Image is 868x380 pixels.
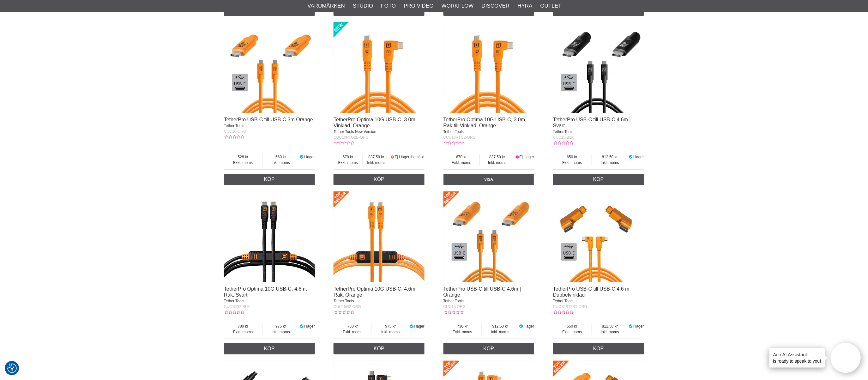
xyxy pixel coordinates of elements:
[553,154,591,160] span: 650
[629,155,634,159] i: I lager
[443,286,521,298] a: TetherPro USB-C till USB-C 4.6m | Orange
[262,323,299,329] span: 975
[224,154,262,160] span: 528
[372,323,409,329] span: 975
[480,160,515,166] span: Inkl. moms
[553,343,644,354] a: Köp
[224,191,315,282] img: TetherPro Optima 10G USB-C, 4,6m, Rak, Svart
[592,323,629,329] span: 812.50
[443,22,534,113] img: TetherPro Optima 10G USB-C, 3.0m, Rak till Vinklad, Orange
[443,329,482,335] span: Exkl. moms
[409,324,414,329] i: I lager
[262,154,299,160] span: 660
[224,22,315,113] img: TetherPro USB-C till USB-C 3m Orange
[773,351,821,358] h4: Aifo AI Assistant
[553,305,587,309] span: CUC15RT2RT-ORG
[443,343,534,354] a: Köp
[442,2,474,10] a: Workflow
[553,22,644,113] img: TetherPro USB-C till USB-C 4.6m | Svart
[224,323,262,329] span: 780
[381,2,396,10] a: Foto
[482,2,510,10] a: Discover
[224,299,244,303] span: Tether Tools
[372,329,409,335] span: Inkl. moms
[404,2,433,10] a: Pro Video
[7,363,17,374] button: Samtyckesinställningar
[395,155,425,159] span: Ej i lager, beställd
[363,160,390,166] span: Inkl. moms
[482,329,519,335] span: Inkl. moms
[334,323,372,329] span: 780
[443,117,527,128] a: TetherPro Optima 10G USB-C, 3.0m, Rak till Vinklad, Orange
[482,323,519,329] span: 912.50
[524,324,534,329] span: I lager
[540,2,562,10] a: Outlet
[480,154,515,160] span: 837.50
[414,324,425,329] span: I lager
[443,323,482,329] span: 730
[334,160,362,166] span: Exkl. moms
[334,305,361,309] span: CUC15G2-ORG
[262,160,299,166] span: Inkl. moms
[629,324,634,329] i: I lager
[553,130,573,134] span: Tether Tools
[520,155,534,159] span: Ej i lager
[334,286,417,298] a: TetherPro Optima 10G USB-C, 4,6m, Rak, Orange
[304,324,315,329] span: I lager
[262,329,299,335] span: Inkl. moms
[334,130,376,134] span: Tether Tools New Version
[553,174,644,185] a: Köp
[334,299,354,303] span: Tether Tools
[443,135,476,140] span: CUC10RTG2-ORG
[592,329,629,335] span: Inkl. moms
[553,329,591,335] span: Exkl. moms
[334,117,417,128] a: TetherPro Optima 10G USB-C, 3.0m, Vinklad, Orange
[553,310,573,315] div: Kundbetyg: 0
[592,160,629,166] span: Inkl. moms
[224,305,250,309] span: CUC15G2-BLK
[443,191,534,282] img: TetherPro USB-C till USB-C 4.6m | Orange
[224,124,244,128] span: Tether Tools
[304,155,315,159] span: I lager
[7,364,17,373] img: Revisit consent button
[553,191,644,282] img: TetherPro USB-C till USB-C 4.6 m Dubbelvinklad
[518,2,533,10] a: Hyra
[633,324,644,329] span: I lager
[224,174,315,185] a: Köp
[334,22,425,113] img: TetherPro Optima 10G USB-C, 3.0m, Vinklad, Orange
[515,155,520,159] i: Ej i lager
[443,160,480,166] span: Exkl. moms
[334,343,425,354] a: Köp
[519,324,524,329] i: I lager
[299,155,304,159] i: I lager
[592,154,629,160] span: 812.50
[769,348,825,368] div: is ready to speak to you!
[443,154,480,160] span: 670
[443,140,464,146] div: Kundbetyg: 0
[443,310,464,315] div: Kundbetyg: 0
[443,130,464,134] span: Tether Tools
[443,305,466,309] span: CUC15-ORG
[390,155,395,159] i: Beställd
[443,174,534,185] a: Visa
[224,286,307,298] a: TetherPro Optima 10G USB-C, 4,6m, Rak, Svart
[633,155,644,159] span: I lager
[553,135,574,140] span: CUC15-BLK
[553,117,631,128] a: TetherPro USB-C till USB-C 4.6m | Svart
[224,129,246,134] span: CUC10-ORG
[299,324,304,329] i: I lager
[553,160,591,166] span: Exkl. moms
[224,310,244,315] div: Kundbetyg: 0
[308,2,345,10] a: Varumärken
[353,2,373,10] a: Studio
[334,191,425,282] img: TetherPro Optima 10G USB-C, 4,6m, Rak, Orange
[334,140,354,146] div: Kundbetyg: 0
[553,286,630,298] a: TetherPro USB-C till USB-C 4.6 m Dubbelvinklad
[334,310,354,315] div: Kundbetyg: 0
[553,140,573,146] div: Kundbetyg: 0
[224,343,315,354] a: Köp
[224,117,313,122] a: TetherPro USB-C till USB-C 3m Orange
[334,135,368,140] span: CUC10RTG2B-ORG
[334,154,362,160] span: 670
[443,299,464,303] span: Tether Tools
